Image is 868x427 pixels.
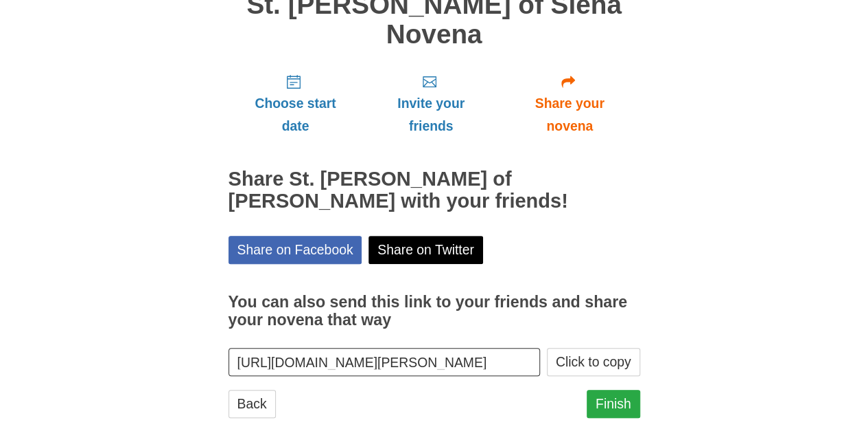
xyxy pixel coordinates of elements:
[368,236,483,264] a: Share on Twitter
[547,348,640,376] button: Click to copy
[228,236,362,264] a: Share on Facebook
[376,92,485,138] span: Invite your friends
[242,92,349,138] span: Choose start date
[513,92,626,138] span: Share your novena
[228,390,276,418] a: Back
[228,168,640,212] h2: Share St. [PERSON_NAME] of [PERSON_NAME] with your friends!
[362,63,499,144] a: Invite your friends
[500,63,640,144] a: Share your novena
[228,63,363,144] a: Choose start date
[228,294,640,329] h3: You can also send this link to your friends and share your novena that way
[587,390,640,418] a: Finish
